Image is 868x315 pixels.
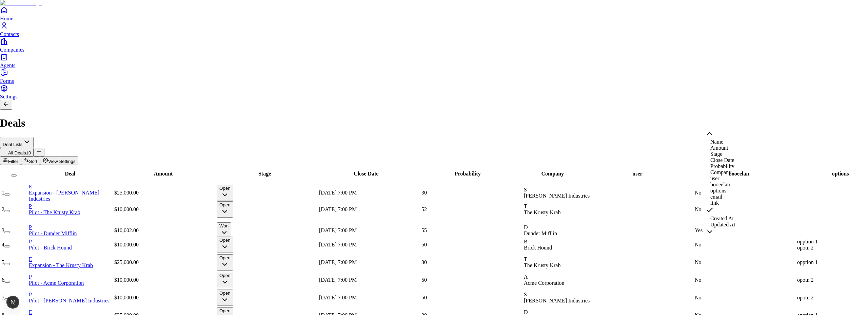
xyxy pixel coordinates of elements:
[706,145,735,151] div: Amount
[706,175,735,182] div: user
[706,194,735,200] div: email
[706,151,735,157] div: Stage
[706,216,735,222] div: Created At
[706,222,735,228] div: Updated At
[706,139,735,145] div: Name
[706,188,735,194] div: options
[706,157,735,163] div: Close Date
[706,169,735,175] div: Company
[706,182,735,188] div: booeelan
[706,200,735,206] div: link
[706,163,735,169] div: Probability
